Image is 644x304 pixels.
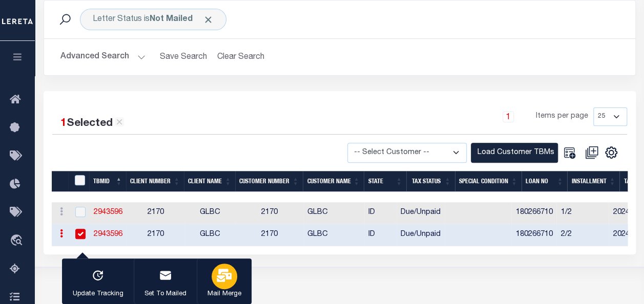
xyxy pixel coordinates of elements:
span: 2170 [261,231,278,238]
button: Load Customer TBMs [471,143,558,163]
span: 2170 [148,209,164,216]
button: Advanced Search [60,47,146,67]
span: GLBC [200,209,220,216]
p: Set To Mailed [144,289,186,299]
th: Customer Number: activate to sort column ascending [235,171,303,192]
span: 1 [60,118,67,129]
td: ID [364,202,397,224]
th: LOAN NO: activate to sort column ascending [522,171,567,192]
th: Tax Status: activate to sort column ascending [406,171,455,192]
div: Selected [60,116,124,132]
a: 1 [503,111,514,122]
th: STATE: activate to sort column ascending [364,171,406,192]
a: 2943596 [94,209,122,216]
td: 180266710 [511,224,556,246]
p: Update Tracking [73,289,123,299]
span: Click to Remove [203,14,214,25]
span: Due/Unpaid [401,209,441,216]
div: Letter Status is [80,9,226,30]
th: Special Condition: activate to sort column ascending [455,171,522,192]
th: Client Name: activate to sort column ascending [184,171,235,192]
span: Items per page [536,111,588,122]
td: GLBC [303,224,364,246]
b: Not Mailed [150,15,193,24]
span: 2170 [261,209,278,216]
span: Due/Unpaid [401,231,441,238]
td: 1/2 [556,202,609,224]
button: Save Search [154,47,213,67]
td: 2/2 [556,224,609,246]
th: Client Number: activate to sort column ascending [126,171,184,192]
span: GLBC [200,231,220,238]
button: Clear Search [213,47,269,67]
span: 2170 [148,231,164,238]
td: ID [364,224,397,246]
th: Installment: activate to sort column ascending [567,171,619,192]
td: 180266710 [511,202,556,224]
th: TBMID: activate to sort column descending [89,171,127,192]
p: Mail Merge [207,289,241,299]
th: Customer Name: activate to sort column ascending [303,171,364,192]
a: 2943596 [94,231,122,238]
td: GLBC [303,202,364,224]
